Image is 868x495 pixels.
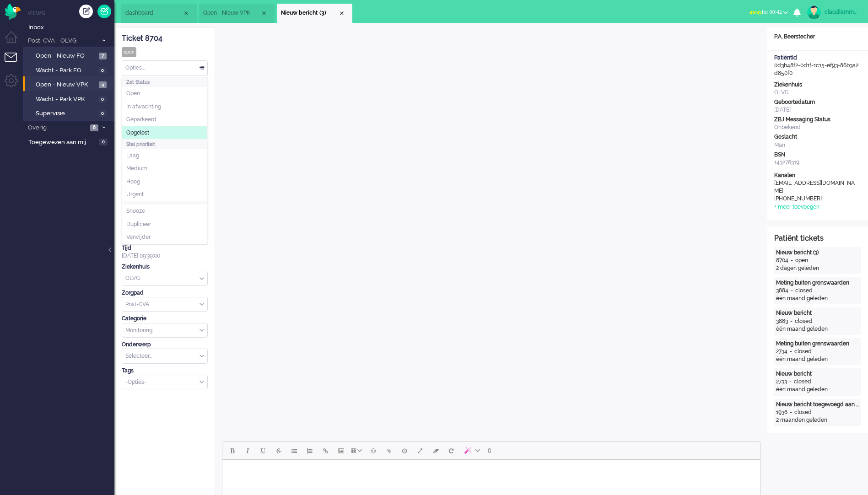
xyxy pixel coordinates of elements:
[805,5,859,19] a: claudiammsc
[788,287,795,295] div: -
[122,87,207,100] li: Open
[122,149,207,162] li: Laag
[260,10,268,17] div: Close tab
[126,79,150,85] span: Zet Status
[36,66,96,75] span: Wacht - Park FO
[787,348,794,355] div: -
[126,129,149,137] span: Opgelost
[122,100,207,113] li: In afwachting
[774,203,819,211] div: + meer toevoegen
[98,67,107,74] span: 0
[795,317,812,325] div: closed
[776,287,788,295] div: 3884
[122,33,208,44] div: Ticket 8704
[122,113,207,126] li: Geparkeerd
[302,443,318,458] button: Numbered list
[774,116,861,124] div: ZBJ Messaging Status
[79,5,93,18] div: Creëer ticket
[126,207,145,215] span: Snooze
[122,126,207,140] li: Opgelost
[28,23,114,32] span: Inbox
[428,443,443,458] button: Clear formatting
[122,47,136,57] div: open
[36,95,96,104] span: Wacht - Park VPK
[281,9,338,17] span: Nieuw bericht (3)
[776,370,859,378] div: Nieuw bericht
[122,244,208,260] div: [DATE] 09:39:00
[397,443,412,458] button: Delay message
[749,9,762,15] span: away
[774,159,861,167] div: 143278319
[27,79,113,89] a: Open - Nieuw VPK 4
[807,5,821,19] img: avatar
[794,378,811,386] div: closed
[36,109,96,118] span: Supervisie
[126,221,151,228] span: Dupliceer
[5,6,21,13] a: Omnidesk
[776,295,859,302] div: één maand geleden
[767,54,868,77] div: 0d3b48f2-0d1f-1c15-ef93-86b3a2d850f0
[318,443,333,458] button: Insert/edit link
[349,443,366,458] button: Table
[97,5,111,18] a: Quick Ticket
[203,9,260,17] span: Open - Nieuw VPK
[774,124,861,131] div: Onbekend
[122,375,208,390] div: Select Tags
[122,87,207,139] ul: Zet Status
[776,309,859,317] div: Nieuw bericht
[776,416,859,424] div: 2 maanden geleden
[126,152,139,160] span: Laag
[90,124,98,131] span: 6
[286,443,302,458] button: Bullet list
[122,149,207,201] ul: Stel prioriteit
[776,401,859,409] div: Nieuw bericht toegevoegd aan gesprek
[5,74,25,95] li: Admin menu
[825,7,859,16] div: claudiammsc
[122,244,208,252] div: Tijd
[788,257,795,264] div: -
[776,264,859,272] div: 2 dagen geleden
[125,9,183,17] span: dashboard
[795,287,813,295] div: closed
[774,172,861,179] div: Kanalen
[776,355,859,363] div: één maand geleden
[36,52,97,60] span: Open - Nieuw FO
[5,53,25,73] li: Tickets menu
[774,133,861,141] div: Geslacht
[122,231,207,244] li: Verwijder
[36,81,97,89] span: Open - Nieuw VPK
[767,33,868,41] div: P.A. Beerstecher
[776,348,787,355] div: 2734
[122,204,207,218] li: Snooze
[776,325,859,333] div: één maand geleden
[5,31,25,52] li: Dashboard menu
[443,443,459,458] button: Reset content
[126,178,140,186] span: Hoog
[122,188,207,201] li: Urgent
[271,443,286,458] button: Strikethrough
[412,443,428,458] button: Fullscreen
[99,139,108,145] span: 0
[122,341,208,349] div: Onderwerp
[484,443,496,458] button: 0
[774,179,857,195] div: [EMAIL_ADDRESS][DOMAIN_NAME]
[774,151,861,159] div: BSN
[122,263,208,271] div: Ziekenhuis
[787,378,794,386] div: -
[122,218,207,231] li: Dupliceer
[338,10,345,17] div: Close tab
[749,9,782,15] span: for 00:42
[98,96,107,103] span: 0
[27,65,113,75] a: Wacht - Park FO 0
[224,443,240,458] button: Bold
[199,4,275,23] li: View
[459,443,484,458] button: AI
[776,279,859,287] div: Meting buiten grenswaarden
[122,139,207,201] li: Stel prioriteit
[240,443,255,458] button: Italic
[795,257,808,264] div: open
[774,81,861,89] div: Ziekenhuis
[776,386,859,393] div: één maand geleden
[774,89,861,97] div: OLVG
